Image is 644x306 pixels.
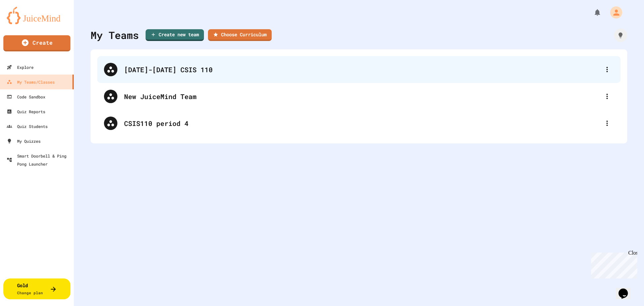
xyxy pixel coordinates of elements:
[581,7,603,18] div: My Notifications
[124,118,600,128] div: CSIS110 period 4
[588,250,637,278] iframe: chat widget
[7,78,55,86] div: My Teams/Classes
[7,7,67,24] img: logo-orange.svg
[3,3,46,43] div: Chat with us now!Close
[7,63,34,71] div: Explore
[7,107,45,116] div: Quiz Reports
[7,122,48,130] div: Quiz Students
[7,93,45,101] div: Code Sandbox
[124,91,600,101] div: New JuiceMind Team
[614,29,627,42] div: How it works
[603,5,624,20] div: My Account
[17,290,43,295] span: Change plan
[124,64,600,75] div: [DATE]-[DATE] CSIS 110
[3,35,70,51] a: Create
[7,152,71,168] div: Smart Doorbell & Ping Pong Launcher
[616,279,637,299] iframe: chat widget
[97,110,621,137] div: CSIS110 period 4
[91,28,139,43] div: My Teams
[97,83,621,110] div: New JuiceMind Team
[3,278,70,299] button: GoldChange plan
[7,137,41,145] div: My Quizzes
[17,282,43,296] div: Gold
[97,56,621,83] div: [DATE]-[DATE] CSIS 110
[146,29,204,41] a: Create new team
[208,29,272,41] a: Choose Curriculum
